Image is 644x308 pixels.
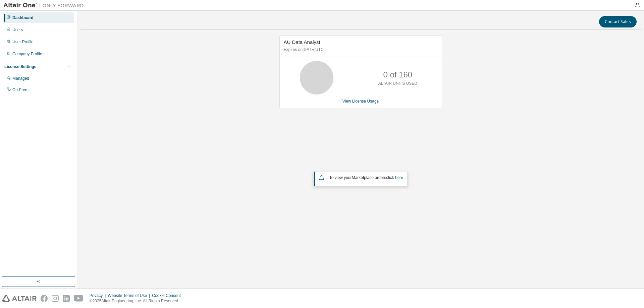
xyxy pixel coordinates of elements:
div: Privacy [90,293,108,298]
a: here [395,175,403,180]
div: Dashboard [12,15,34,20]
span: AU Data Analyst [284,39,320,45]
img: youtube.svg [74,295,84,302]
span: To view your click [329,175,403,180]
p: 0 of 160 [383,69,412,80]
div: Managed [12,76,29,81]
div: Cookie Consent [152,293,184,298]
a: View License Usage [342,99,379,104]
img: linkedin.svg [63,295,70,302]
div: On Prem [12,87,29,93]
p: Expires on [DATE] UTC [284,47,436,53]
div: Website Terms of Use [108,293,152,298]
div: License Settings [4,64,36,69]
img: facebook.svg [41,295,48,302]
img: Altair One [3,2,87,9]
div: User Profile [12,39,34,45]
img: altair_logo.svg [2,295,37,302]
button: Contact Sales [599,16,637,27]
img: instagram.svg [52,295,59,302]
div: Company Profile [12,51,42,57]
p: © 2025 Altair Engineering, Inc. All Rights Reserved. [90,298,185,304]
em: Marketplace orders [352,175,386,180]
p: ALTAIR UNITS USED [378,81,417,86]
div: Users [12,27,23,33]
